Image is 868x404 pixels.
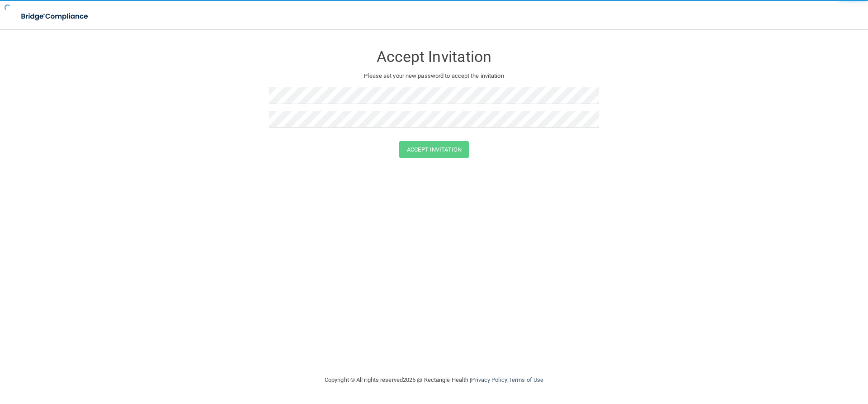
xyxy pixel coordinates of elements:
[471,376,507,383] a: Privacy Policy
[276,71,592,81] p: Please set your new password to accept the invitation
[269,366,599,394] div: Copyright © All rights reserved 2025 @ Rectangle Health | |
[399,141,469,158] button: Accept Invitation
[269,48,599,65] h3: Accept Invitation
[14,7,97,26] img: bridge_compliance_login_screen.278c3ca4.svg
[509,376,543,383] a: Terms of Use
